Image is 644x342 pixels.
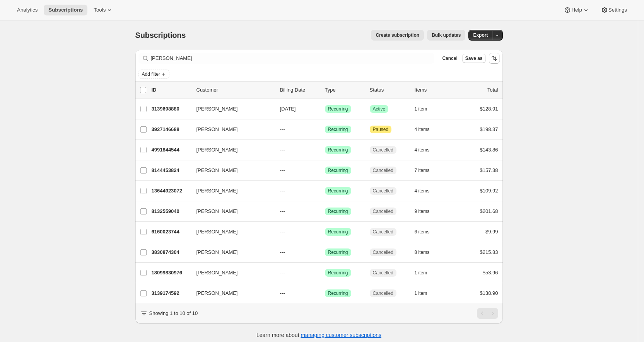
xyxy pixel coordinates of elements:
[465,55,483,61] span: Save as
[152,124,498,135] div: 3927146688[PERSON_NAME]---SuccessRecurringAttentionPaused4 items$198.37
[415,165,438,176] button: 7 items
[17,7,38,13] span: Analytics
[280,208,285,214] span: ---
[415,208,430,214] span: 9 items
[328,290,348,296] span: Recurring
[415,104,436,114] button: 1 item
[415,206,438,217] button: 9 items
[328,126,348,133] span: Recurring
[152,228,190,236] p: 6160023744
[432,32,461,38] span: Bulk updates
[462,54,486,63] button: Save as
[152,145,498,155] div: 4991844544[PERSON_NAME]---SuccessRecurringCancelled4 items$143.86
[280,106,296,112] span: [DATE]
[373,229,393,235] span: Cancelled
[415,145,438,155] button: 4 items
[415,229,430,235] span: 6 items
[196,86,274,94] p: Customer
[192,287,269,299] button: [PERSON_NAME]
[152,126,190,133] p: 3927146688
[152,185,498,196] div: 13644923072[PERSON_NAME]---SuccessRecurringCancelled4 items$109.92
[328,147,348,153] span: Recurring
[373,208,393,214] span: Cancelled
[415,270,427,276] span: 1 item
[152,208,190,215] p: 8132559040
[373,290,393,296] span: Cancelled
[487,86,498,94] p: Total
[328,229,348,235] span: Recurring
[559,5,594,15] button: Help
[196,167,238,174] span: [PERSON_NAME]
[415,226,438,237] button: 6 items
[138,70,169,79] button: Add filter
[135,31,186,39] span: Subscriptions
[152,289,190,297] p: 3139174592
[196,269,238,277] span: [PERSON_NAME]
[328,167,348,174] span: Recurring
[439,54,460,63] button: Cancel
[480,188,498,194] span: $109.92
[152,267,498,278] div: 18099830976[PERSON_NAME]---SuccessRecurringCancelled1 item$53.96
[415,106,427,112] span: 1 item
[480,106,498,112] span: $128.91
[152,226,498,237] div: 6160023744[PERSON_NAME]---SuccessRecurringCancelled6 items$9.99
[192,123,269,136] button: [PERSON_NAME]
[48,7,83,13] span: Subscriptions
[373,106,386,112] span: Active
[152,86,190,94] p: ID
[415,185,438,196] button: 4 items
[192,226,269,238] button: [PERSON_NAME]
[192,185,269,197] button: [PERSON_NAME]
[328,188,348,194] span: Recurring
[152,206,498,217] div: 8132559040[PERSON_NAME]---SuccessRecurringCancelled9 items$201.68
[328,208,348,214] span: Recurring
[192,144,269,156] button: [PERSON_NAME]
[415,290,427,296] span: 1 item
[415,267,436,278] button: 1 item
[280,249,285,255] span: ---
[196,126,238,133] span: [PERSON_NAME]
[280,188,285,194] span: ---
[152,165,498,176] div: 8144453824[PERSON_NAME]---SuccessRecurringCancelled7 items$157.38
[152,288,498,299] div: 3139174592[PERSON_NAME]---SuccessRecurringCancelled1 item$138.90
[373,147,393,153] span: Cancelled
[480,167,498,173] span: $157.38
[142,71,160,77] span: Add filter
[415,124,438,135] button: 4 items
[280,126,285,132] span: ---
[196,248,238,256] span: [PERSON_NAME]
[328,106,348,112] span: Recurring
[192,246,269,259] button: [PERSON_NAME]
[196,289,238,297] span: [PERSON_NAME]
[152,86,498,94] div: IDCustomerBilling DateTypeStatusItemsTotal
[152,146,190,154] p: 4991844544
[301,332,381,338] a: managing customer subscriptions
[196,228,238,236] span: [PERSON_NAME]
[325,86,364,94] div: Type
[328,249,348,255] span: Recurring
[196,208,238,215] span: [PERSON_NAME]
[480,147,498,153] span: $143.86
[196,105,238,113] span: [PERSON_NAME]
[196,187,238,195] span: [PERSON_NAME]
[373,126,389,133] span: Paused
[280,167,285,173] span: ---
[196,146,238,154] span: [PERSON_NAME]
[152,167,190,174] p: 8144453824
[415,147,430,153] span: 4 items
[192,164,269,177] button: [PERSON_NAME]
[415,126,430,133] span: 4 items
[485,229,498,235] span: $9.99
[415,167,430,174] span: 7 items
[483,270,498,276] span: $53.96
[12,5,42,15] button: Analytics
[94,7,106,13] span: Tools
[192,103,269,115] button: [PERSON_NAME]
[473,32,488,38] span: Export
[149,310,198,317] p: Showing 1 to 10 of 10
[608,7,627,13] span: Settings
[152,269,190,277] p: 18099830976
[571,7,582,13] span: Help
[44,5,87,15] button: Subscriptions
[415,288,436,299] button: 1 item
